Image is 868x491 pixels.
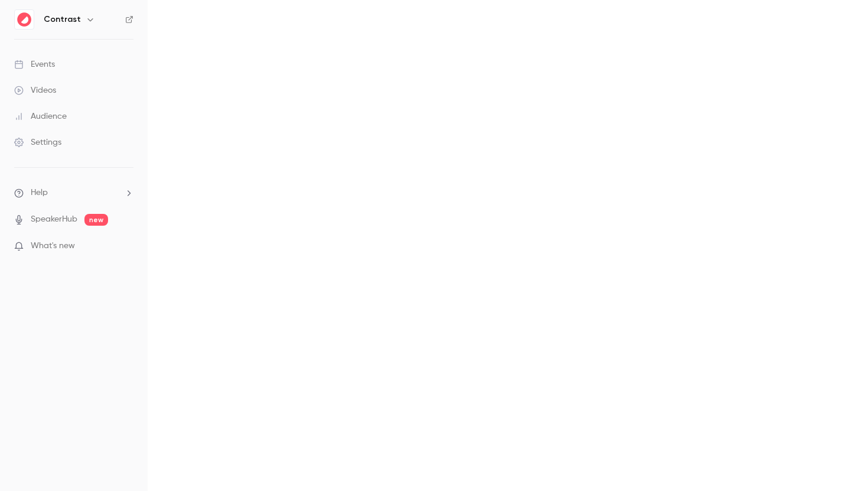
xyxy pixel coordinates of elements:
div: Events [14,58,55,70]
div: Videos [14,84,56,96]
li: help-dropdown-opener [14,187,133,199]
span: Help [31,187,48,199]
img: Contrast [15,10,34,29]
span: new [84,214,108,226]
div: Settings [14,136,61,148]
h6: Contrast [44,14,81,25]
a: SpeakerHub [31,213,77,226]
div: Audience [14,110,67,122]
span: What's new [31,240,75,252]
